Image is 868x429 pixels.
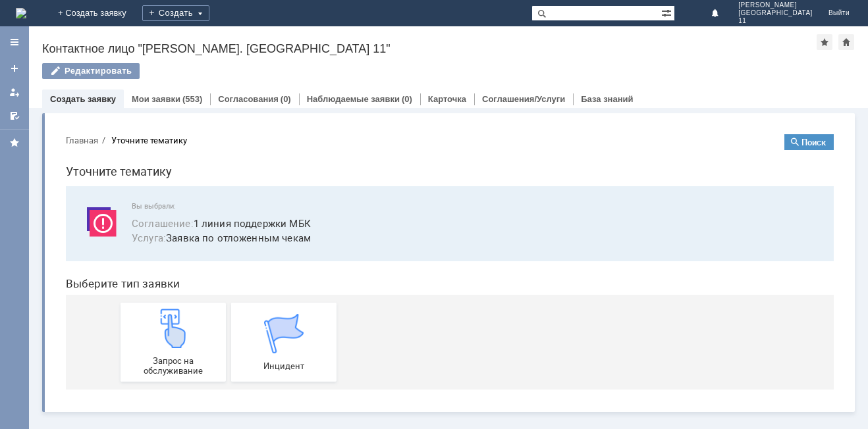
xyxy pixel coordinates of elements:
button: Главная [11,11,43,22]
a: Создать заявку [4,58,25,79]
a: Соглашения/Услуги [482,94,565,104]
img: logo [16,8,26,18]
h1: Уточните тематику [11,38,778,57]
header: Выберите тип заявки [11,153,778,166]
a: Перейти на домашнюю страницу [16,8,26,18]
a: Инцидент [176,179,281,258]
div: Уточните тематику [56,12,132,22]
span: 11 [738,17,813,25]
span: [GEOGRAPHIC_DATA] [738,9,813,17]
button: Поиск [729,11,778,26]
a: База знаний [581,94,633,104]
a: Карточка [428,94,466,104]
a: Запрос на обслуживание [65,179,171,258]
div: Создать [142,5,209,21]
div: Контактное лицо "[PERSON_NAME]. [GEOGRAPHIC_DATA] 11" [42,42,817,55]
div: Добавить в избранное [817,34,832,50]
span: Услуга : [76,107,111,120]
a: Создать заявку [50,94,116,104]
div: (0) [281,94,291,104]
a: Мои согласования [4,105,25,126]
a: Согласования [218,94,279,104]
a: Мои заявки [4,82,25,103]
span: Инцидент [180,238,277,247]
div: (0) [402,94,412,104]
a: Наблюдаемые заявки [307,94,400,104]
span: [PERSON_NAME] [738,1,813,9]
span: Расширенный поиск [661,6,674,18]
div: Сделать домашней страницей [838,34,854,50]
img: get067d4ba7cf7247ad92597448b2db9300 [209,190,248,230]
div: (553) [182,94,202,104]
a: Мои заявки [132,94,180,104]
img: svg%3E [26,78,66,118]
span: Запрос на обслуживание [69,232,167,252]
span: Заявка по отложенным чекам [76,107,763,122]
button: Соглашение:1 линия поддержки МБК [76,92,256,107]
span: Соглашение : [76,93,138,106]
span: Вы выбрали: [76,78,763,87]
img: get23c147a1b4124cbfa18e19f2abec5e8f [98,185,138,224]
